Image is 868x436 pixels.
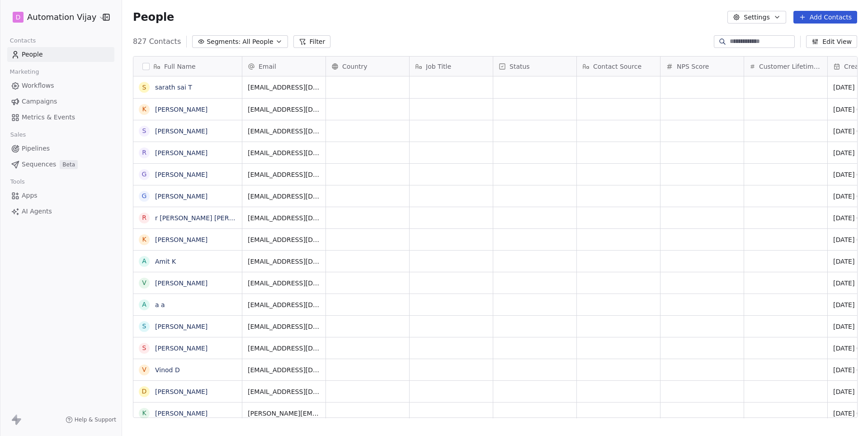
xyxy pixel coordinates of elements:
[142,170,147,179] div: G
[16,13,21,22] span: D
[7,78,114,93] a: Workflows
[6,65,43,79] span: Marketing
[142,83,146,92] div: s
[155,345,208,352] a: [PERSON_NAME]
[142,191,147,201] div: G
[155,301,165,308] a: a a
[248,300,320,309] span: [EMAIL_ADDRESS][DOMAIN_NAME]
[142,235,146,244] div: K
[142,104,146,114] div: K
[6,34,40,47] span: Contacts
[242,57,325,76] div: Email
[727,11,786,24] button: Settings
[509,62,530,71] span: Status
[342,62,368,71] span: Country
[22,207,52,216] span: AI Agents
[326,57,409,76] div: Country
[133,36,181,47] span: 827 Contacts
[593,62,642,71] span: Contact Source
[155,171,208,178] a: [PERSON_NAME]
[142,387,147,396] div: D
[744,57,827,76] div: Customer Lifetime Value
[142,365,146,374] div: V
[577,57,660,76] div: Contact Source
[133,76,242,418] div: grid
[155,214,267,222] a: r [PERSON_NAME] [PERSON_NAME]
[22,191,38,200] span: Apps
[155,323,208,330] a: [PERSON_NAME]
[22,81,54,90] span: Workflows
[22,97,57,106] span: Campaigns
[142,213,146,223] div: r
[142,343,146,353] div: S
[7,157,114,172] a: SequencesBeta
[27,11,96,23] span: Automation Vijay
[142,322,146,331] div: S
[248,148,320,157] span: [EMAIL_ADDRESS][DOMAIN_NAME]
[22,144,50,153] span: Pipelines
[66,416,116,423] a: Help & Support
[142,278,146,288] div: v
[6,175,28,189] span: Tools
[259,62,276,71] span: Email
[426,62,451,71] span: Job Title
[248,257,320,266] span: [EMAIL_ADDRESS][DOMAIN_NAME]
[142,148,146,157] div: R
[677,62,709,71] span: NPS Score
[806,35,857,48] button: Edit View
[133,10,174,24] span: People
[7,47,114,62] a: People
[242,37,273,47] span: All People
[248,83,320,92] span: [EMAIL_ADDRESS][DOMAIN_NAME]
[248,387,320,396] span: [EMAIL_ADDRESS][DOMAIN_NAME]
[248,170,320,179] span: [EMAIL_ADDRESS][DOMAIN_NAME]
[142,126,146,136] div: S
[7,110,114,125] a: Metrics & Events
[142,408,146,418] div: K
[293,35,331,48] button: Filter
[7,204,114,219] a: AI Agents
[248,192,320,201] span: [EMAIL_ADDRESS][DOMAIN_NAME]
[155,193,208,200] a: [PERSON_NAME]
[248,365,320,374] span: [EMAIL_ADDRESS][DOMAIN_NAME]
[6,128,30,142] span: Sales
[155,236,208,243] a: [PERSON_NAME]
[248,127,320,136] span: [EMAIL_ADDRESS][DOMAIN_NAME]
[155,128,208,135] a: [PERSON_NAME]
[11,9,96,25] button: DAutomation Vijay
[155,258,176,265] a: Amit K
[248,279,320,288] span: [EMAIL_ADDRESS][DOMAIN_NAME]
[164,62,196,71] span: Full Name
[155,106,208,113] a: [PERSON_NAME]
[22,113,75,122] span: Metrics & Events
[22,50,43,59] span: People
[155,410,208,417] a: [PERSON_NAME]
[493,57,576,76] div: Status
[759,62,822,71] span: Customer Lifetime Value
[155,366,180,374] a: Vinod D
[60,160,78,169] span: Beta
[22,160,56,169] span: Sequences
[410,57,493,76] div: Job Title
[133,57,242,76] div: Full Name
[155,280,208,287] a: [PERSON_NAME]
[207,37,241,47] span: Segments:
[7,94,114,109] a: Campaigns
[248,409,320,418] span: [PERSON_NAME][EMAIL_ADDRESS][PERSON_NAME][DOMAIN_NAME]
[248,322,320,331] span: [EMAIL_ADDRESS][DOMAIN_NAME]
[248,344,320,353] span: [EMAIL_ADDRESS][DOMAIN_NAME]
[142,300,146,309] div: a
[248,213,320,223] span: [EMAIL_ADDRESS][DOMAIN_NAME]
[142,256,146,266] div: A
[248,105,320,114] span: [EMAIL_ADDRESS][DOMAIN_NAME]
[248,235,320,244] span: [EMAIL_ADDRESS][DOMAIN_NAME]
[7,188,114,203] a: Apps
[7,141,114,156] a: Pipelines
[75,416,116,423] span: Help & Support
[660,57,744,76] div: NPS Score
[155,84,192,91] a: sarath sai T
[155,149,208,156] a: [PERSON_NAME]
[793,11,857,24] button: Add Contacts
[155,388,208,395] a: [PERSON_NAME]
